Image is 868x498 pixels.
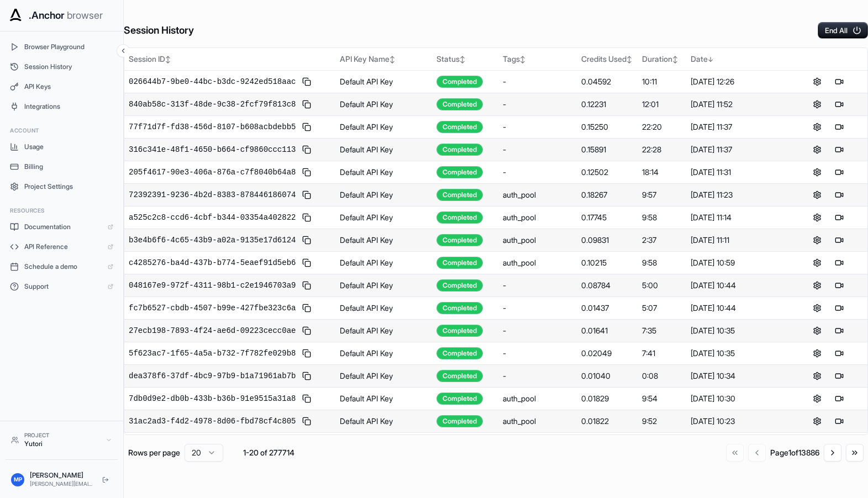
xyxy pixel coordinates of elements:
[436,144,483,156] div: Completed
[691,76,785,87] div: [DATE] 12:26
[691,370,785,382] div: [DATE] 10:34
[4,178,119,195] button: Project Settings
[642,121,682,133] div: 22:20
[581,212,633,223] div: 0.17745
[436,415,483,427] div: Completed
[642,325,682,336] div: 7:35
[503,370,572,382] div: -
[691,99,785,110] div: [DATE] 11:52
[335,138,432,161] td: Default API Key
[24,182,113,191] span: Project Settings
[6,427,118,453] button: ProjectYutori
[24,431,100,439] div: Project
[503,416,536,427] div: auth_pool
[581,235,633,246] div: 0.09831
[67,8,103,23] span: browser
[581,325,633,336] div: 0.01641
[129,280,296,291] span: 048167e9-972f-4311-98b1-c2e1946703a9
[642,99,682,110] div: 12:01
[503,76,572,87] div: -
[642,167,682,178] div: 18:14
[4,218,119,236] a: Documentation
[4,138,119,156] button: Usage
[129,99,296,110] span: 840ab58c-313f-48de-9c38-2fcf79f813c8
[129,393,296,404] span: 7db0d9e2-db0b-433b-b36b-91e9515a31a8
[691,235,785,246] div: [DATE] 11:11
[642,257,682,268] div: 9:58
[4,278,119,295] a: Support
[581,167,633,178] div: 0.12502
[4,38,119,56] button: Browser Playground
[436,76,483,88] div: Completed
[4,58,119,76] button: Session History
[436,325,483,337] div: Completed
[24,62,113,71] span: Session History
[335,432,432,455] td: Default API Key
[129,189,296,200] span: 72392391-9236-4b2d-8383-878446186074
[129,325,296,336] span: 27ecb198-7893-4f24-ae6d-09223cecc0ae
[691,121,785,133] div: [DATE] 11:37
[129,167,296,178] span: 205f4617-90e3-406a-876a-c7f8040b64a8
[24,43,113,51] span: Browser Playground
[627,55,632,63] span: ↕
[335,274,432,296] td: Default API Key
[30,471,93,480] div: [PERSON_NAME]
[503,189,536,200] div: auth_pool
[335,364,432,387] td: Default API Key
[642,280,682,291] div: 5:00
[581,257,633,268] div: 0.10215
[436,234,483,246] div: Completed
[503,393,536,404] div: auth_pool
[335,410,432,432] td: Default API Key
[503,303,572,314] div: -
[642,189,682,200] div: 9:57
[581,280,633,291] div: 0.08784
[335,229,432,251] td: Default API Key
[335,93,432,115] td: Default API Key
[691,167,785,178] div: [DATE] 11:31
[691,212,785,223] div: [DATE] 11:14
[691,325,785,336] div: [DATE] 10:35
[581,370,633,382] div: 0.01040
[335,319,432,342] td: Default API Key
[335,70,432,93] td: Default API Key
[129,303,296,314] span: fc7b6527-cbdb-4507-b99e-427fbe323c6a
[99,473,112,486] button: Logout
[129,212,296,223] span: a525c2c8-ccd6-4cbf-b344-03354a402822
[691,189,785,200] div: [DATE] 11:23
[335,183,432,206] td: Default API Key
[581,54,633,65] div: Credits Used
[642,76,682,87] div: 10:11
[436,279,483,292] div: Completed
[642,393,682,404] div: 9:54
[128,447,180,458] p: Rows per page
[129,54,331,65] div: Session ID
[436,54,494,65] div: Status
[24,162,113,171] span: Billing
[335,342,432,364] td: Default API Key
[642,348,682,359] div: 7:41
[129,235,296,246] span: b3e4b6f6-4c65-43b9-a02a-9135e17d6124
[691,393,785,404] div: [DATE] 10:30
[691,257,785,268] div: [DATE] 10:59
[335,251,432,274] td: Default API Key
[4,78,119,96] button: API Keys
[24,82,113,91] span: API Keys
[503,280,572,291] div: -
[129,348,296,359] span: 5f623ac7-1f65-4a5a-b732-7f782fe029b8
[4,258,119,276] a: Schedule a demo
[581,121,633,133] div: 0.15250
[340,54,428,65] div: API Key Name
[642,54,682,65] div: Duration
[4,158,119,176] button: Billing
[24,262,102,271] span: Schedule a demo
[129,144,296,155] span: 316c341e-48f1-4650-b664-cf9860ccc113
[503,212,536,223] div: auth_pool
[30,480,93,488] div: [PERSON_NAME][EMAIL_ADDRESS]
[165,55,171,63] span: ↕
[503,99,572,110] div: -
[581,144,633,155] div: 0.15891
[503,167,572,178] div: -
[129,121,296,133] span: 77f71d7f-fd38-456d-8107-b608acbdebb5
[581,189,633,200] div: 0.18267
